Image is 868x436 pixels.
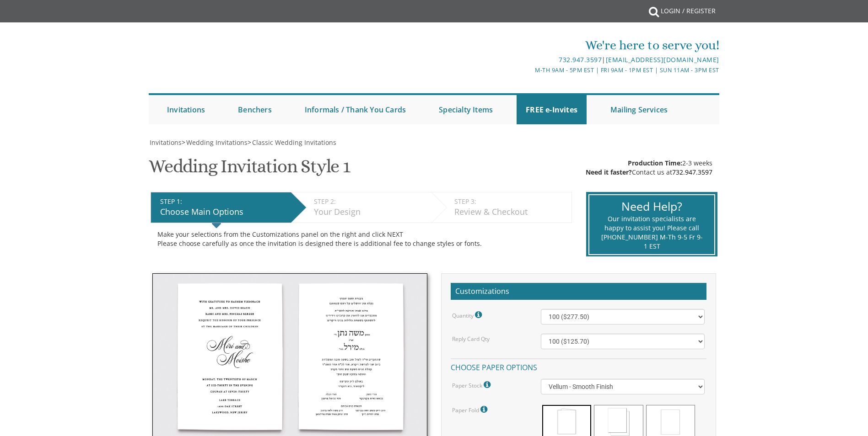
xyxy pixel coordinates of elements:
[628,159,682,167] span: Production Time:
[182,138,248,147] span: >
[252,138,336,147] span: Classic Wedding Invitations
[314,197,427,206] div: STEP 2:
[149,156,350,183] h1: Wedding Invitation Style 1
[606,55,719,64] a: [EMAIL_ADDRESS][DOMAIN_NAME]
[157,230,565,248] div: Make your selections from the Customizations panel on the right and click NEXT Please choose care...
[229,95,281,124] a: Benchers
[158,95,214,124] a: Invitations
[340,65,719,75] div: M-Th 9am - 5pm EST | Fri 9am - 1pm EST | Sun 11am - 3pm EST
[586,168,632,176] span: Need it faster?
[248,138,336,147] span: >
[251,138,336,147] a: Classic Wedding Invitations
[672,168,712,176] a: 732.947.3597
[160,197,286,206] div: STEP 1:
[314,206,427,218] div: Your Design
[454,206,567,218] div: Review & Checkout
[452,335,490,343] label: Reply Card Qty
[149,138,182,147] a: Invitations
[517,95,587,124] a: FREE e-Invites
[296,95,415,124] a: Informals / Thank You Cards
[186,138,248,147] span: Wedding Invitations
[452,309,484,321] label: Quantity
[601,95,677,124] a: Mailing Services
[452,404,490,415] label: Paper Fold
[451,283,706,300] h2: Customizations
[454,197,567,206] div: STEP 3:
[559,55,602,64] a: 732.947.3597
[601,214,703,251] div: Our invitation specialists are happy to assist you! Please call [PHONE_NUMBER] M-Th 9-5 Fr 9-1 EST
[150,138,182,147] span: Invitations
[451,358,706,374] h4: Choose paper options
[452,379,493,391] label: Paper Stock
[340,54,719,65] div: |
[340,36,719,54] div: We're here to serve you!
[185,138,248,147] a: Wedding Invitations
[586,159,712,177] div: 2-3 weeks Contact us at
[160,206,286,218] div: Choose Main Options
[601,198,703,215] div: Need Help?
[430,95,502,124] a: Specialty Items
